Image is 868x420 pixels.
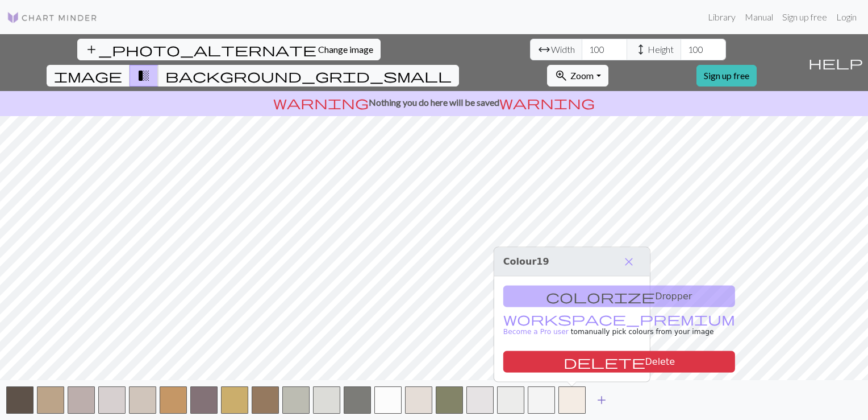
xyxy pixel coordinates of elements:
[54,68,122,84] span: image
[808,55,863,71] span: help
[318,44,373,55] span: Change image
[7,11,98,24] img: Logo
[85,42,316,57] span: add_photo_alternate
[740,6,778,28] a: Manual
[570,70,594,81] span: Zoom
[703,6,740,28] a: Library
[587,389,616,411] button: Add color
[832,6,861,28] a: Login
[634,42,648,57] span: height
[554,68,568,84] span: zoom_in
[503,316,735,336] small: to manually pick colours from your image
[595,392,608,408] span: add
[547,65,608,87] button: Zoom
[503,311,735,327] span: workspace_premium
[803,34,868,91] button: Help
[503,256,549,267] span: Colour 19
[778,6,832,28] a: Sign up free
[617,252,641,271] button: Close
[648,43,674,56] span: Height
[137,68,151,84] span: transition_fade
[537,42,551,57] span: arrow_range
[551,43,575,56] span: Width
[503,316,735,336] a: Become a Pro user
[273,94,369,110] span: warning
[622,254,636,270] span: close
[696,65,757,87] a: Sign up free
[499,94,595,110] span: warning
[564,354,645,370] span: delete
[5,96,863,109] p: Nothing you do here will be saved
[77,39,381,60] button: Change image
[503,351,735,373] button: Delete color
[165,68,452,84] span: background_grid_small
